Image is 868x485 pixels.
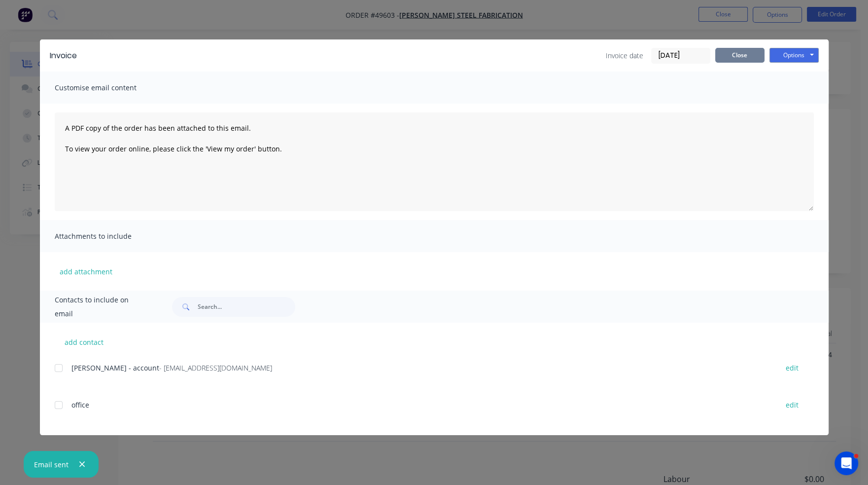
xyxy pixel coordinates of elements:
[71,400,89,410] span: office
[71,363,159,373] span: [PERSON_NAME] - account
[159,363,272,373] span: - [EMAIL_ADDRESS][DOMAIN_NAME]
[834,451,858,475] iframe: Intercom live chat
[34,459,69,470] div: Email sent
[715,48,764,63] button: Close
[198,297,295,317] input: Search...
[55,335,114,349] button: add contact
[769,48,819,63] button: Options
[55,264,117,279] button: add attachment
[55,81,163,95] span: Customise email content
[780,398,804,411] button: edit
[606,50,643,61] span: Invoice date
[55,293,148,321] span: Contacts to include on email
[50,50,77,62] div: Invoice
[780,361,804,374] button: edit
[55,112,814,211] textarea: A PDF copy of the order has been attached to this email. To view your order online, please click ...
[55,229,163,243] span: Attachments to include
